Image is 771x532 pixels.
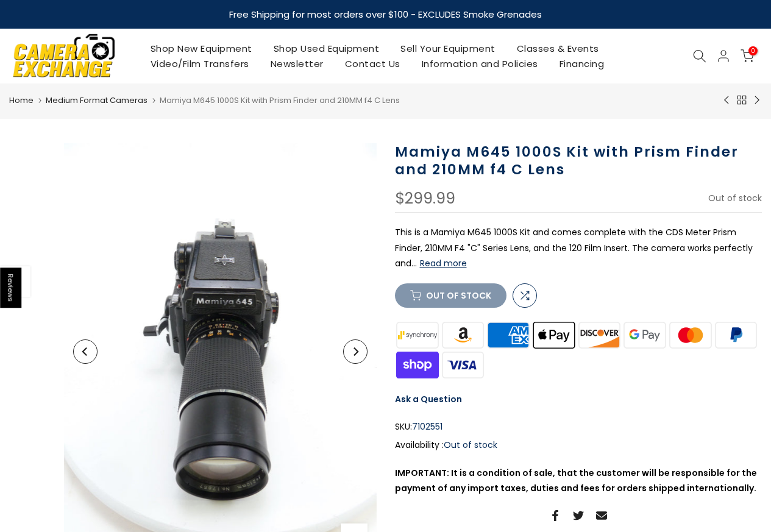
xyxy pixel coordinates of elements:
[160,94,400,106] span: Mamiya M645 1000S Kit with Prism Finder and 210MM f4 C Lens
[140,41,263,56] a: Shop New Equipment
[343,339,368,364] button: Next
[748,46,758,55] span: 0
[395,143,762,179] h1: Mamiya M645 1000S Kit with Prism Finder and 210MM f4 C Lens
[395,419,762,434] div: SKU:
[395,393,462,405] a: Ask a Question
[395,225,762,271] p: This is a Mamiya M645 1000S Kit and comes complete with the CDS Meter Prism Finder, 210MM F4 "C" ...
[411,56,549,71] a: Information and Policies
[395,467,757,494] strong: IMPORTANT: It is a condition of sale, that the customer will be responsible for the payment of an...
[577,320,622,350] img: discover
[46,94,147,107] a: Medium Format Cameras
[440,320,486,350] img: amazon payments
[395,438,762,453] div: Availability :
[395,191,455,207] div: $299.99
[667,320,713,350] img: master
[531,320,577,350] img: apple pay
[390,41,506,56] a: Sell Your Equipment
[395,320,441,350] img: synchrony
[395,350,441,380] img: shopify pay
[229,8,542,21] strong: Free Shipping for most orders over $100 - EXCLUDES Smoke Grenades
[73,339,98,364] button: Previous
[263,41,390,56] a: Shop Used Equipment
[708,192,762,204] span: Out of stock
[260,56,334,71] a: Newsletter
[444,439,497,451] span: Out of stock
[140,56,260,71] a: Video/Film Transfers
[550,508,561,523] a: Share on Facebook
[573,508,584,523] a: Share on Twitter
[412,419,442,434] span: 7102551
[334,56,411,71] a: Contact Us
[622,320,668,350] img: google pay
[486,320,531,350] img: american express
[596,508,607,523] a: Share on Email
[741,49,754,63] a: 0
[440,350,486,380] img: visa
[549,56,615,71] a: Financing
[9,94,34,107] a: Home
[506,41,609,56] a: Classes & Events
[713,320,759,350] img: paypal
[420,258,467,269] button: Read more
